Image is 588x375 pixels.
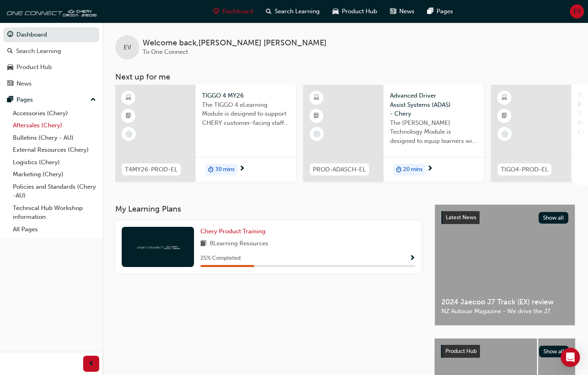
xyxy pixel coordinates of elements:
a: Product HubShow all [441,345,569,358]
span: duration-icon [208,165,214,175]
button: Pages [3,92,99,107]
a: Bulletins (Chery - AU) [10,132,99,144]
div: Pages [16,95,33,104]
a: T4MY26-PROD-ELTIGGO 4 MY26The TIGGO 4 eLearning Module is designed to support CHERY customer-faci... [115,85,296,182]
button: Show all [539,346,569,357]
span: learningRecordVerb_NONE-icon [125,130,133,138]
h3: My Learning Plans [115,204,422,214]
span: booktick-icon [126,111,131,121]
span: NZ Autocar Magazine - We drive the J7. [441,307,568,316]
button: EV [570,4,584,18]
div: News [16,79,32,88]
button: Show all [539,212,569,224]
span: learningRecordVerb_NONE-icon [313,130,321,138]
span: T4MY26-PROD-EL [125,165,178,174]
span: 20 mins [403,165,423,174]
a: News [3,76,99,91]
span: news-icon [7,80,13,88]
span: up-icon [90,95,96,105]
span: The TIGGO 4 eLearning Module is designed to support CHERY customer-facing staff with the product ... [202,100,290,128]
span: search-icon [266,6,272,16]
span: Product Hub [445,348,477,355]
span: Advanced Driver Assist Systems (ADAS) - Chery [390,91,478,118]
span: booktick-icon [502,111,507,121]
span: car-icon [333,6,339,16]
span: 8 Learning Resources [210,239,268,249]
h3: Next up for me [102,72,588,82]
a: Aftersales (Chery) [10,119,99,132]
span: booktick-icon [314,111,319,121]
div: Search Learning [16,47,61,56]
a: Search Learning [3,44,99,59]
span: News [399,7,414,16]
a: Policies and Standards (Chery -AU) [10,181,99,202]
span: pages-icon [7,96,13,104]
img: oneconnect [4,3,96,19]
a: pages-iconPages [421,3,459,20]
span: Pages [437,7,453,16]
span: prev-icon [88,359,94,369]
span: duration-icon [396,165,402,175]
div: Open Intercom Messenger [561,348,580,367]
span: 30 mins [215,165,235,174]
span: TIGGO 4 MY26 [202,91,290,100]
a: guage-iconDashboard [207,3,259,20]
span: guage-icon [7,31,13,39]
a: Accessories (Chery) [10,107,99,120]
img: oneconnect [136,243,180,251]
span: Show Progress [409,255,415,262]
span: guage-icon [213,6,219,16]
span: 2024 Jaecoo J7 Track (EX) review [441,298,568,307]
span: 25 % Completed [200,254,241,263]
a: PROD-ADASCH-ELAdvanced Driver Assist Systems (ADAS) - CheryThe [PERSON_NAME] Technology Module is... [303,85,484,182]
span: learningResourceType_ELEARNING-icon [502,93,507,103]
span: Search Learning [275,7,320,16]
a: news-iconNews [384,3,421,20]
span: pages-icon [427,6,433,16]
span: Dashboard [223,7,253,16]
span: learningRecordVerb_NONE-icon [501,130,508,138]
a: Dashboard [3,27,99,42]
button: Show Progress [409,253,415,263]
span: EV [124,43,131,52]
a: car-iconProduct Hub [326,3,384,20]
span: car-icon [7,64,13,71]
button: DashboardSearch LearningProduct HubNews [3,26,99,92]
a: Technical Hub Workshop information [10,202,99,223]
span: learningResourceType_ELEARNING-icon [126,93,131,103]
span: next-icon [239,165,245,173]
span: next-icon [427,165,433,173]
span: Latest News [446,214,476,221]
a: External Resources (Chery) [10,144,99,156]
a: Latest NewsShow all2024 Jaecoo J7 Track (EX) reviewNZ Autocar Magazine - We drive the J7. [435,204,575,326]
a: Chery Product Training [200,227,269,236]
span: Chery Product Training [200,228,265,235]
a: Marketing (Chery) [10,168,99,181]
a: All Pages [10,223,99,236]
span: news-icon [390,6,396,16]
a: Latest NewsShow all [441,211,568,224]
span: PROD-ADASCH-EL [313,165,366,174]
a: Product Hub [3,60,99,75]
span: Welcome back , [PERSON_NAME] [PERSON_NAME] [143,39,327,48]
span: book-icon [200,239,206,249]
span: TIGO4-PROD-EL [501,165,548,174]
span: EV [574,7,581,16]
a: search-iconSearch Learning [259,3,326,20]
span: The [PERSON_NAME] Technology Module is designed to equip learners with essential knowledge about ... [390,118,478,146]
span: To One Connect [143,48,188,55]
div: Product Hub [16,63,52,72]
span: search-icon [7,48,13,55]
span: learningResourceType_ELEARNING-icon [314,93,319,103]
a: Logistics (Chery) [10,156,99,169]
span: Product Hub [342,7,377,16]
